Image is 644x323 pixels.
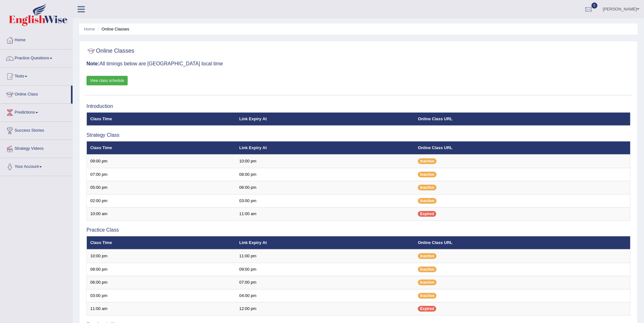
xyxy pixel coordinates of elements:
span: Expired [418,306,436,312]
th: Class Time [87,141,236,155]
th: Class Time [87,112,236,126]
a: Predictions [0,104,73,120]
span: Inactive [418,185,437,190]
th: Link Expiry At [236,141,414,155]
a: Home [0,31,73,47]
td: 06:00 pm [236,181,414,194]
td: 08:00 pm [87,263,236,276]
td: 09:00 pm [87,155,236,168]
span: Inactive [418,158,437,164]
h2: Online Classes [86,46,134,56]
b: Note: [86,61,99,66]
td: 07:00 pm [87,168,236,181]
td: 12:00 pm [236,302,414,316]
a: View class schedule [86,76,128,85]
h3: Practice Class [86,227,630,233]
a: Success Stories [0,122,73,138]
th: Online Class URL [414,112,630,126]
h3: All timings below are [GEOGRAPHIC_DATA] local time [86,61,630,67]
td: 11:00 am [87,302,236,316]
td: 02:00 pm [87,194,236,208]
td: 10:00 pm [87,249,236,263]
td: 05:00 pm [87,181,236,194]
a: Online Class [0,86,71,102]
td: 11:00 pm [236,249,414,263]
th: Link Expiry At [236,236,414,249]
th: Class Time [87,236,236,249]
span: Expired [418,211,436,217]
td: 10:00 am [87,208,236,221]
td: 04:00 pm [236,289,414,302]
td: 11:00 am [236,208,414,221]
td: 03:00 pm [236,194,414,208]
td: 06:00 pm [87,276,236,289]
a: Tests [0,68,73,83]
span: Inactive [418,280,437,285]
a: Strategy Videos [0,140,73,156]
td: 03:00 pm [87,289,236,302]
td: 10:00 pm [236,155,414,168]
span: Inactive [418,267,437,272]
th: Online Class URL [414,141,630,155]
h3: Strategy Class [86,132,630,138]
span: Inactive [418,172,437,177]
a: Your Account [0,158,73,174]
td: 09:00 pm [236,263,414,276]
td: 07:00 pm [236,276,414,289]
th: Online Class URL [414,236,630,249]
span: Inactive [418,198,437,204]
a: Practice Questions [0,49,73,65]
span: 0 [591,3,598,9]
a: Home [84,27,95,31]
td: 08:00 pm [236,168,414,181]
span: Inactive [418,293,437,299]
li: Online Classes [96,26,129,32]
span: Inactive [418,253,437,259]
h3: Introduction [86,103,630,109]
th: Link Expiry At [236,112,414,126]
